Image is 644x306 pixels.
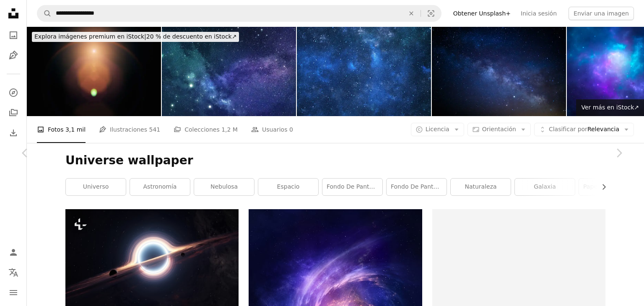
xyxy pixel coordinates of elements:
[194,179,254,195] a: nebulosa
[251,116,293,143] a: Usuarios 0
[258,179,318,195] a: espacio
[289,125,293,134] span: 0
[569,7,634,20] button: Enviar una imagen
[27,27,161,116] img: Lens flare on black background. Overlay design element
[34,33,236,40] span: 20 % de descuento en iStock ↗
[576,99,644,116] a: Ver más en iStock↗
[421,5,441,21] button: Búsqueda visual
[549,126,587,132] span: Clasificar por
[402,5,421,21] button: Borrar
[5,47,22,64] a: Ilustraciones
[37,5,52,21] button: Buscar en Unsplash
[130,179,190,195] a: astronomía
[411,123,464,136] button: Licencia
[448,7,516,20] a: Obtener Unsplash+
[27,27,244,47] a: Explora imágenes premium en iStock|20 % de descuento en iStock↗
[322,179,382,195] a: Fondo de pantalla de galaxias
[432,27,566,116] img: Vía Láctea
[65,153,605,168] h1: Universe wallpaper
[467,123,531,136] button: Orientación
[579,179,639,195] a: Papel [PERSON_NAME] del espacio
[594,113,644,193] a: Siguiente
[37,5,441,22] form: Encuentra imágenes en todo el sitio
[66,179,126,195] a: universo
[5,27,22,44] a: Fotos
[5,284,22,301] button: Menú
[99,116,160,143] a: Ilustraciones 541
[5,104,22,121] a: Colecciones
[5,84,22,101] a: Explorar
[65,254,239,262] a: Impresión artística de un agujero negro en el espacio
[5,264,22,281] button: Idioma
[149,125,160,134] span: 541
[297,27,431,116] img: Galaxia de espacio
[451,179,511,195] a: naturaleza
[482,126,516,132] span: Orientación
[34,33,146,40] span: Explora imágenes premium en iStock |
[221,125,238,134] span: 1,2 M
[174,116,238,143] a: Colecciones 1,2 M
[5,244,22,261] a: Iniciar sesión / Registrarse
[515,179,575,195] a: galaxia
[426,126,449,132] span: Licencia
[581,104,639,111] span: Ver más en iStock ↗
[549,125,619,134] span: Relevancia
[387,179,447,195] a: fondo de pantalla
[534,123,634,136] button: Clasificar porRelevancia
[516,7,562,20] a: Inicia sesión
[162,27,296,116] img: Estrellas espaciales, nebulosa, fondo del universo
